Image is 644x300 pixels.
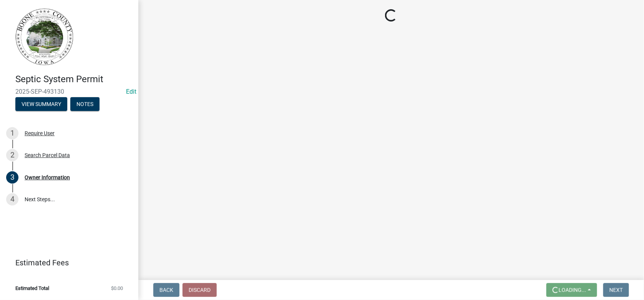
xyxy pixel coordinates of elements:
[70,101,100,108] wm-modal-confirm: Notes
[15,286,49,291] span: Estimated Total
[6,171,18,184] div: 3
[15,74,132,85] h4: Septic System Permit
[70,97,100,111] button: Notes
[559,287,586,293] span: Loading...
[153,283,179,297] button: Back
[6,149,18,161] div: 2
[603,283,629,297] button: Next
[126,88,136,95] a: Edit
[6,255,126,270] a: Estimated Fees
[183,283,217,297] button: Discard
[546,283,597,297] button: Loading...
[25,131,55,136] div: Require User
[15,8,74,66] img: Boone County, Iowa
[609,287,623,293] span: Next
[111,286,123,291] span: $0.00
[25,175,70,180] div: Owner Information
[126,88,136,95] wm-modal-confirm: Edit Application Number
[159,287,173,293] span: Back
[15,101,67,108] wm-modal-confirm: Summary
[15,88,123,95] span: 2025-SEP-493130
[6,193,18,206] div: 4
[6,127,18,139] div: 1
[25,152,70,158] div: Search Parcel Data
[15,97,67,111] button: View Summary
